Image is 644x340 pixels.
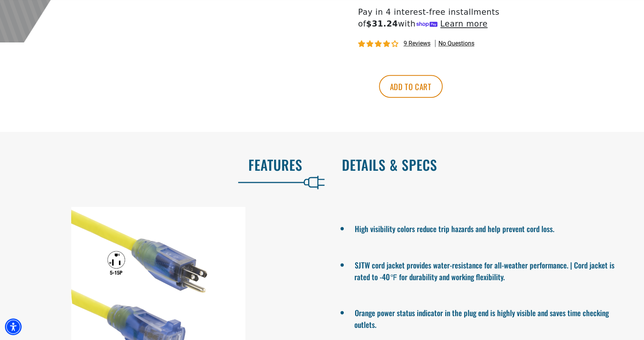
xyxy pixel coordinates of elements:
li: SJTW cord jacket provides water-resistance for all-weather performance. | Cord jacket is rated to... [354,257,618,282]
li: High visibility colors reduce trip hazards and help prevent cord loss. [354,221,618,235]
li: Orange power status indicator in the plug end is highly visible and saves time checking outlets. [354,305,618,330]
div: Accessibility Menu [5,318,22,335]
h2: Details & Specs [342,157,628,173]
span: 9 reviews [404,40,430,47]
h2: Features [16,157,303,173]
span: 4.00 stars [358,41,400,48]
span: No questions [438,39,474,48]
button: Add to cart [379,75,443,98]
